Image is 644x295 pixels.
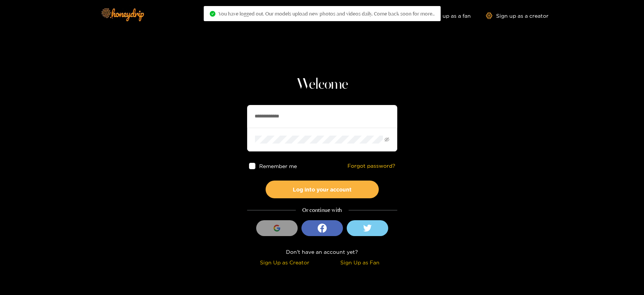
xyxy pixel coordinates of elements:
span: check-circle [210,11,215,17]
a: Sign up as a fan [419,12,471,19]
span: You have logged out. Our models upload new photos and videos daily. Come back soon for more.. [218,11,435,17]
div: Don't have an account yet? [247,247,397,256]
button: Log into your account [266,181,379,198]
div: Sign Up as Creator [249,258,320,267]
div: Or continue with [247,206,397,215]
div: Sign Up as Fan [324,258,395,267]
a: Forgot password? [347,163,395,169]
span: Remember me [259,163,297,169]
h1: Welcome [247,76,397,94]
span: eye-invisible [384,137,389,142]
a: Sign up as a creator [486,12,549,19]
